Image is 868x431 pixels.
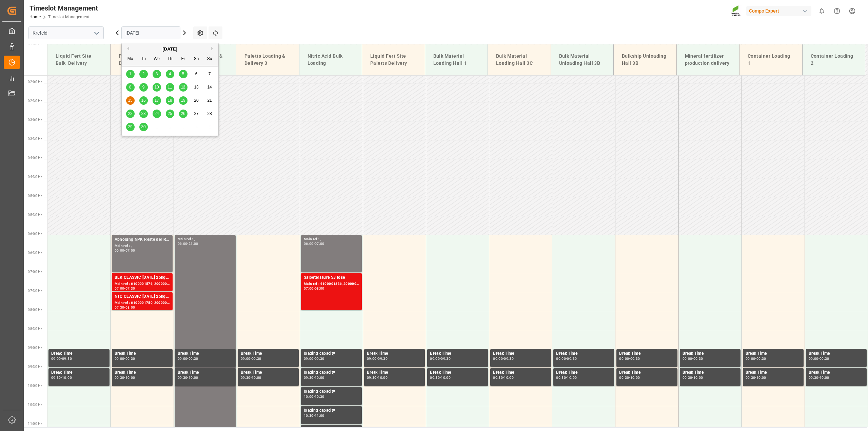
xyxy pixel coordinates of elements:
[683,357,692,360] div: 09:00
[207,111,212,116] span: 28
[129,85,132,90] span: 8
[28,137,42,141] span: 03:30 Hr
[179,70,188,78] div: Choose Friday, September 5th, 2025
[683,350,738,357] div: Break Time
[28,99,42,103] span: 02:30 Hr
[493,369,548,376] div: Break Time
[809,350,864,357] div: Break Time
[692,357,693,360] div: -
[504,357,514,360] div: 09:30
[154,111,159,116] span: 24
[154,85,159,90] span: 10
[28,422,42,426] span: 11:00 Hr
[28,194,42,198] span: 05:00 Hr
[28,289,42,293] span: 07:30 Hr
[153,96,161,105] div: Choose Wednesday, September 17th, 2025
[304,236,359,242] div: Main ref : ,
[192,96,201,105] div: Choose Saturday, September 20th, 2025
[195,72,198,76] span: 6
[367,357,377,360] div: 09:00
[556,369,611,376] div: Break Time
[304,369,359,376] div: loading capacity
[251,357,252,360] div: -
[315,376,324,379] div: 10:00
[192,110,201,118] div: Choose Saturday, September 27th, 2025
[166,55,174,63] div: Th
[315,414,324,417] div: 11:00
[304,281,359,287] div: Main ref : 6100001836, 2000001475
[179,83,188,92] div: Choose Friday, September 12th, 2025
[28,251,42,255] span: 06:30 Hr
[28,232,42,236] span: 06:00 Hr
[153,70,161,78] div: Choose Wednesday, September 3rd, 2025
[181,85,185,90] span: 12
[746,376,755,379] div: 09:30
[116,50,168,70] div: Paletts Loading & Delivery 1
[820,357,829,360] div: 09:30
[125,46,129,51] button: Previous Month
[808,50,860,70] div: Container Loading 2
[746,6,811,16] div: Compo Expert
[187,242,188,245] div: -
[28,346,42,350] span: 09:00 Hr
[556,376,566,379] div: 09:30
[187,376,188,379] div: -
[430,369,485,376] div: Break Time
[125,249,135,252] div: 07:00
[241,369,296,376] div: Break Time
[124,376,125,379] div: -
[122,46,218,53] div: [DATE]
[139,96,148,105] div: Choose Tuesday, September 16th, 2025
[619,357,629,360] div: 09:00
[211,46,215,51] button: Next Month
[29,15,41,19] a: Home
[28,365,42,369] span: 09:30 Hr
[179,55,188,63] div: Fr
[194,85,198,90] span: 13
[567,357,577,360] div: 09:30
[567,376,577,379] div: 10:00
[820,376,829,379] div: 10:00
[189,242,198,245] div: 21:00
[692,376,693,379] div: -
[693,357,703,360] div: 09:30
[139,83,148,92] div: Choose Tuesday, September 9th, 2025
[128,111,132,116] span: 22
[304,242,314,245] div: 06:00
[189,357,198,360] div: 09:30
[167,85,172,90] span: 11
[167,98,172,103] span: 18
[51,357,61,360] div: 09:00
[178,236,233,242] div: Main ref : ,
[441,376,451,379] div: 10:00
[315,242,324,245] div: 07:00
[314,242,315,245] div: -
[125,357,135,360] div: 09:30
[367,369,422,376] div: Break Time
[126,110,135,118] div: Choose Monday, September 22nd, 2025
[377,357,378,360] div: -
[115,236,170,243] div: Abholung NPK Reste der Reste
[566,376,567,379] div: -
[756,376,766,379] div: 10:00
[28,384,42,388] span: 10:00 Hr
[91,28,101,38] button: open menu
[128,98,132,103] span: 15
[430,357,440,360] div: 09:00
[166,83,174,92] div: Choose Thursday, September 11th, 2025
[125,376,135,379] div: 10:00
[115,376,124,379] div: 09:30
[115,243,170,249] div: Main ref : ,
[178,357,188,360] div: 09:00
[126,70,135,78] div: Choose Monday, September 1st, 2025
[809,357,818,360] div: 09:00
[683,376,692,379] div: 09:30
[154,98,159,103] span: 17
[205,83,214,92] div: Choose Sunday, September 14th, 2025
[124,67,216,134] div: month 2025-09
[755,376,756,379] div: -
[166,70,174,78] div: Choose Thursday, September 4th, 2025
[124,249,125,252] div: -
[115,306,124,309] div: 07:30
[493,350,548,357] div: Break Time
